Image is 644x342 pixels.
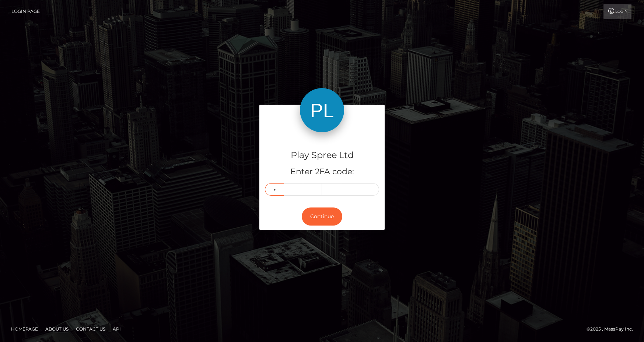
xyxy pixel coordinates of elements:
[8,323,41,335] a: Homepage
[300,88,344,132] img: Play Spree Ltd
[587,325,638,333] div: © 2025 , MassPay Inc.
[11,4,40,19] a: Login Page
[265,166,379,178] h5: Enter 2FA code:
[603,4,631,19] a: Login
[110,323,124,335] a: API
[73,323,108,335] a: Contact Us
[42,323,71,335] a: About Us
[302,207,342,226] button: Continue
[265,149,379,162] h4: Play Spree Ltd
